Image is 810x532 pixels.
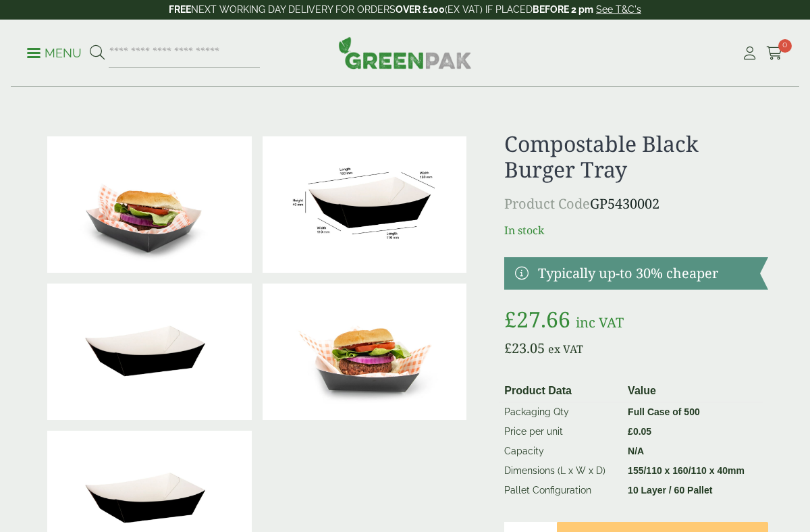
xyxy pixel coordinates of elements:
[499,380,622,402] th: Product Data
[396,4,445,15] strong: OVER £100
[504,304,516,334] span: £
[576,313,624,331] span: inc VAT
[596,4,641,15] a: See T&C's
[338,36,472,69] img: GreenPak Supplies
[47,136,252,273] img: Black Burger Tray
[504,222,768,238] p: In stock
[628,485,712,496] strong: 10 Layer / 60 Pallet
[766,47,783,60] i: Cart
[504,131,768,183] h1: Compostable Black Burger Tray
[766,43,783,63] a: 0
[504,194,590,213] span: Product Code
[628,426,633,437] span: £
[628,446,644,456] strong: N/A
[499,442,622,461] td: Capacity
[533,4,593,15] strong: BEFORE 2 pm
[622,380,763,402] th: Value
[263,284,467,420] img: Black Burger Tray
[628,426,651,437] bdi: 0.05
[504,304,570,334] bdi: 27.66
[499,461,622,481] td: Dimensions (L x W x D)
[504,339,512,357] span: £
[548,342,583,356] span: ex VAT
[504,339,545,357] bdi: 23.05
[778,39,792,53] span: 0
[47,284,252,420] img: Compostable Black Burger Tray 0
[27,45,82,61] p: Menu
[499,402,622,422] td: Packaging Qty
[499,422,622,442] td: Price per unit
[741,47,758,60] i: My Account
[27,45,82,59] a: Menu
[499,481,622,500] td: Pallet Configuration
[169,4,191,15] strong: FREE
[628,465,745,476] strong: 155/110 x 160/110 x 40mm
[628,406,700,417] strong: Full Case of 500
[263,136,467,273] img: BurgerTray_standardBlack
[504,194,768,214] p: GP5430002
